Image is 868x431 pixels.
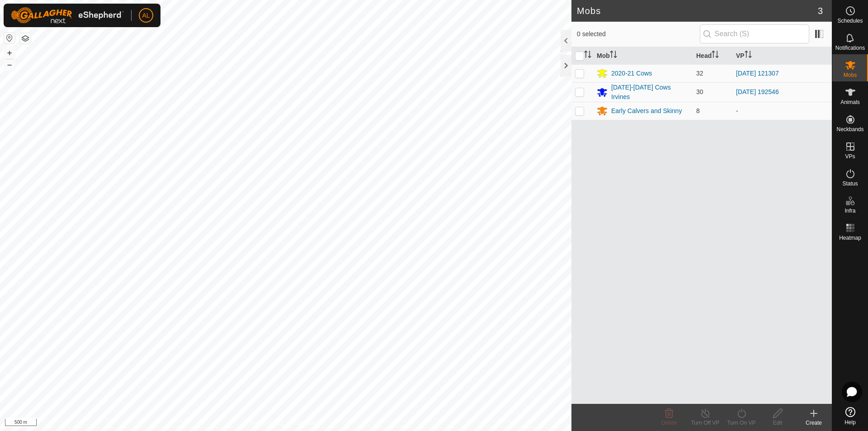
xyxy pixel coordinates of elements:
td: - [732,102,832,120]
div: [DATE]-[DATE] Cows Irvines [611,83,689,102]
button: – [4,59,15,70]
h2: Mobs [577,5,818,16]
th: VP [732,47,832,65]
a: Help [832,403,868,429]
span: Notifications [835,45,865,51]
span: 0 selected [577,29,700,39]
button: + [4,47,15,58]
span: 32 [696,70,703,77]
a: Contact Us [295,419,321,427]
span: 8 [696,107,700,114]
span: VPs [845,154,855,159]
div: Early Calvers and Skinny [611,106,682,116]
div: Turn Off VP [687,419,723,427]
span: Infra [844,208,855,213]
th: Mob [593,47,693,65]
span: Neckbands [836,127,863,132]
div: 2020-21 Cows [611,69,652,78]
th: Head [693,47,732,65]
div: Create [796,419,832,427]
p-sorticon: Activate to sort [610,52,617,59]
p-sorticon: Activate to sort [745,52,752,59]
a: Privacy Policy [250,419,284,427]
span: 30 [696,88,703,95]
button: Reset Map [4,33,15,43]
span: AL [142,11,150,20]
button: Map Layers [20,33,31,44]
span: Mobs [844,72,857,78]
span: Delete [661,420,677,426]
span: 3 [818,4,823,18]
a: [DATE] 192546 [736,88,779,95]
span: Animals [840,99,860,105]
p-sorticon: Activate to sort [584,52,591,59]
span: Status [842,181,858,186]
div: Turn On VP [723,419,759,427]
div: Edit [759,419,796,427]
a: [DATE] 121307 [736,70,779,77]
span: Help [844,420,856,425]
img: Gallagher Logo [11,7,124,24]
p-sorticon: Activate to sort [712,52,719,59]
input: Search (S) [700,24,809,43]
span: Heatmap [839,235,861,241]
span: Schedules [837,18,863,24]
